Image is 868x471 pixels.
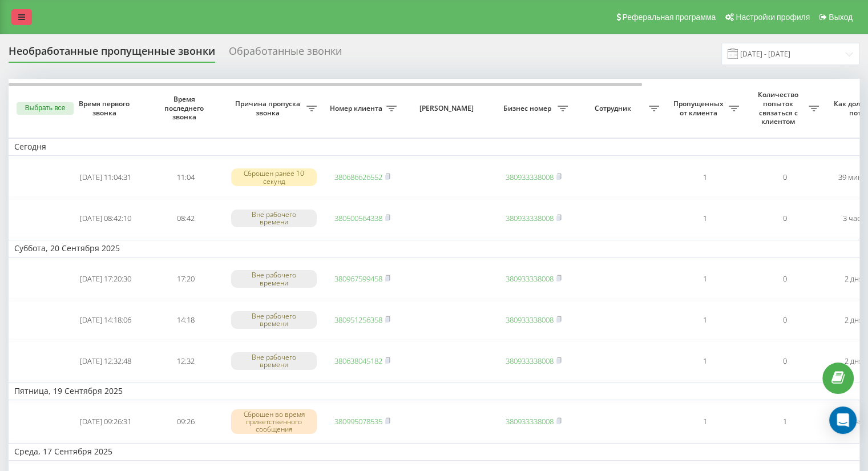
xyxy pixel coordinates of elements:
td: 11:04 [146,158,225,197]
span: Сотрудник [579,104,649,113]
div: Сброшен во время приветственного сообщения [231,409,317,434]
a: 380686626552 [334,172,382,182]
td: 1 [665,301,745,340]
td: 1 [745,402,825,441]
span: Количество попыток связаться с клиентом [750,90,809,126]
td: 1 [665,341,745,380]
td: [DATE] 11:04:31 [66,158,146,197]
a: 380933338008 [506,315,554,325]
td: 0 [745,199,825,238]
td: 0 [745,341,825,380]
td: [DATE] 09:26:31 [66,402,146,441]
span: Настройки профиля [736,13,810,22]
span: Номер клиента [328,104,386,113]
td: 14:18 [146,301,225,340]
span: Время последнего звонка [155,95,216,122]
td: [DATE] 17:20:30 [66,260,146,299]
span: Причина пропуска звонка [231,99,306,117]
div: Вне рабочего времени [231,270,317,287]
a: 380933338008 [506,213,554,223]
span: Бизнес номер [499,104,558,113]
a: 380933338008 [506,273,554,284]
td: [DATE] 12:32:48 [66,341,146,380]
a: 380967599458 [334,273,382,284]
td: [DATE] 08:42:10 [66,199,146,238]
a: 380638045182 [334,356,382,366]
a: 380995078535 [334,416,382,426]
td: 1 [665,199,745,238]
div: Вне рабочего времени [231,311,317,328]
a: 380951256358 [334,315,382,325]
a: 380933338008 [506,172,554,182]
span: Пропущенных от клиента [671,99,729,117]
td: 0 [745,260,825,299]
a: 380500564338 [334,213,382,223]
div: Вне рабочего времени [231,210,317,227]
span: [PERSON_NAME] [412,104,484,113]
div: Вне рабочего времени [231,352,317,369]
div: Обработанные звонки [229,45,342,63]
span: Реферальная программа [622,13,716,22]
td: 0 [745,301,825,340]
span: Выход [829,13,853,22]
td: 1 [665,260,745,299]
td: 17:20 [146,260,225,299]
td: [DATE] 14:18:06 [66,301,146,340]
span: Время первого звонка [75,99,136,117]
a: 380933338008 [506,356,554,366]
div: Необработанные пропущенные звонки [9,45,215,63]
a: 380933338008 [506,416,554,426]
div: Open Intercom Messenger [829,406,857,434]
td: 0 [745,158,825,197]
td: 09:26 [146,402,225,441]
td: 1 [665,402,745,441]
td: 08:42 [146,199,225,238]
td: 1 [665,158,745,197]
button: Выбрать все [17,102,74,115]
div: Сброшен ранее 10 секунд [231,168,317,186]
td: 12:32 [146,341,225,380]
